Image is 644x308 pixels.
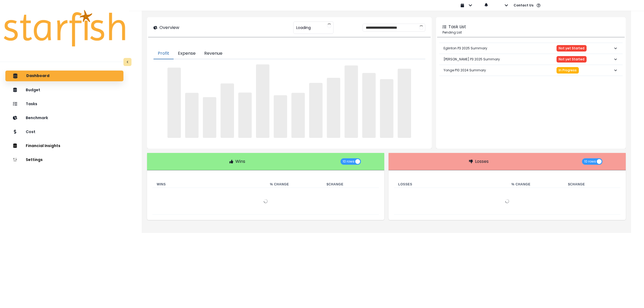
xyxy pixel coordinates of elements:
p: Pending List [442,30,619,35]
th: Wins [152,181,266,188]
span: ‌ [291,93,305,138]
p: Overview [159,24,179,31]
p: Cost [26,130,35,134]
span: ‌ [274,95,287,138]
th: $ Change [564,181,620,188]
th: $ Change [322,181,379,188]
span: ‌ [327,78,340,138]
span: ‌ [309,83,323,138]
p: Budget [26,88,40,92]
p: Task List [448,24,466,30]
span: ‌ [203,97,216,138]
button: Budget [5,85,123,95]
span: ‌ [398,69,411,138]
button: Settings [5,154,123,165]
span: ‌ [362,73,376,138]
span: In Progress [559,68,577,72]
p: Losses [475,158,489,165]
button: Financial Insights [5,140,123,151]
p: Yonge P10 2024 Summary [444,64,486,77]
p: Eglinton P3 2025 Summary [444,42,487,55]
th: % Change [266,181,322,188]
p: Wins [235,158,245,165]
span: 10 rows [343,158,354,165]
span: ‌ [221,83,234,138]
button: Tasks [5,98,123,109]
th: % Change [507,181,564,188]
p: Dashboard [26,74,49,78]
span: ‌ [256,64,269,138]
button: Yonge P10 2024 SummaryIn Progress [439,65,623,76]
button: [PERSON_NAME] P3 2025 SummaryNot yet Started [439,54,623,65]
button: Cost [5,126,123,137]
span: Not yet Started [559,46,584,50]
span: ‌ [380,79,393,138]
button: Benchmark [5,112,123,123]
p: [PERSON_NAME] P3 2025 Summary [444,53,500,66]
button: Revenue [200,48,227,59]
span: Loading [296,22,311,33]
button: Dashboard [5,71,123,81]
button: Profit [153,48,174,59]
p: Tasks [26,102,37,106]
button: Eglinton P3 2025 SummaryNot yet Started [439,43,623,54]
p: Benchmark [26,116,48,120]
span: ‌ [185,93,199,138]
span: 10 rows [584,158,596,165]
button: Expense [174,48,200,59]
span: Not yet Started [559,57,584,61]
span: ‌ [345,65,358,138]
th: Losses [394,181,507,188]
span: ‌ [167,68,181,138]
span: ‌ [238,93,252,138]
